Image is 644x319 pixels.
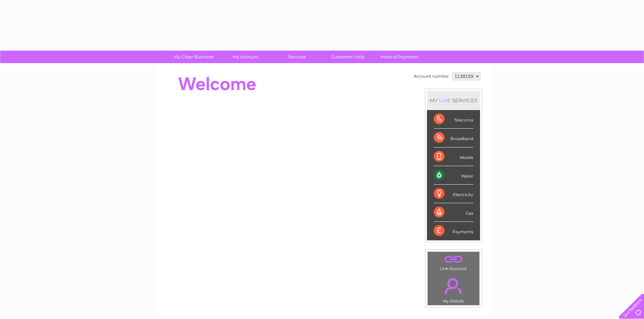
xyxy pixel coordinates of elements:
[434,129,473,147] div: Broadband
[372,51,427,63] a: Make A Payment
[434,166,473,185] div: Water
[427,251,480,273] td: Link Account
[427,91,480,110] div: MY SERVICES
[412,71,451,82] td: Account number
[429,274,478,298] a: .
[434,110,473,129] div: Telecoms
[429,254,478,265] a: .
[427,272,480,305] td: My Details
[434,185,473,203] div: Electricity
[434,222,473,240] div: Payments
[217,51,273,63] a: My Account
[269,51,325,63] a: Services
[166,51,222,63] a: My Clear Business
[434,203,473,222] div: Gas
[434,148,473,166] div: Mobile
[320,51,376,63] a: Customer Help
[438,97,452,104] div: LIVE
